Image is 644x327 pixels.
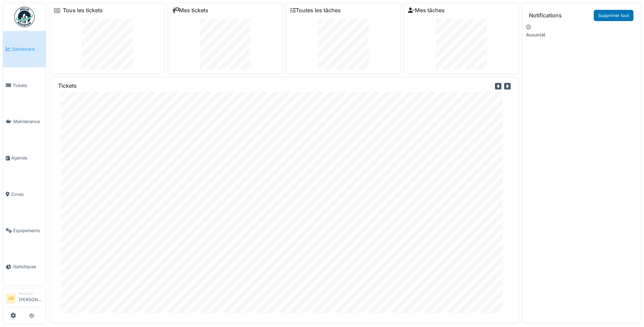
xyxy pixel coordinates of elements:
[3,104,46,140] a: Maintenance
[3,67,46,104] a: Tickets
[290,7,341,14] a: Toutes les tâches
[12,46,43,52] span: Dashboard
[526,32,636,38] p: Aucun(e)
[172,7,208,14] a: Mes tickets
[11,191,43,197] span: Zones
[529,12,562,19] h6: Notifications
[3,212,46,249] a: Équipements
[58,83,77,89] h6: Tickets
[13,82,43,89] span: Tickets
[11,155,43,161] span: Agenda
[19,291,43,306] li: [PERSON_NAME]
[594,10,633,21] a: Supprimer tout
[6,293,16,304] li: AB
[63,7,103,14] a: Tous les tickets
[19,291,43,296] div: Manager
[13,118,43,125] span: Maintenance
[3,176,46,212] a: Zones
[3,249,46,285] a: Statistiques
[13,263,43,270] span: Statistiques
[3,31,46,67] a: Dashboard
[13,227,43,234] span: Équipements
[6,291,43,307] a: AB Manager[PERSON_NAME]
[3,140,46,176] a: Agenda
[14,7,35,27] img: Badge_color-CXgf-gQk.svg
[408,7,445,14] a: Mes tâches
